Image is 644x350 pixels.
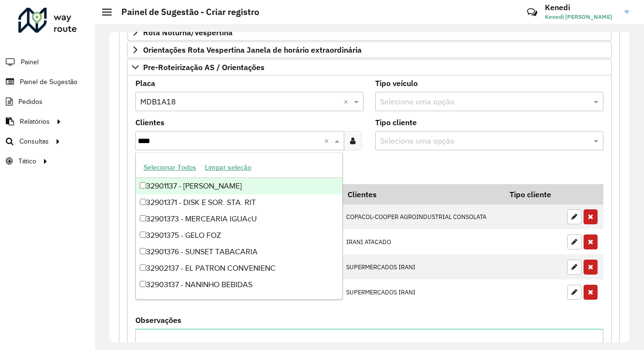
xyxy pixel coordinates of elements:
span: Consultas [19,136,49,146]
span: Rota Noturna/Vespertina [143,29,233,36]
div: 32901376 - SUNSET TABACARIA [136,244,343,260]
a: Rota Noturna/Vespertina [127,24,612,41]
th: Tipo cliente [503,184,562,204]
a: Orientações Rota Vespertina Janela de horário extraordinária [127,42,612,58]
label: Tipo cliente [375,117,417,128]
span: Pedidos [18,97,43,107]
div: 32901137 - [PERSON_NAME] [136,178,343,194]
td: SUPERMERCADOS IRANI [341,254,503,279]
label: Clientes [135,117,164,128]
div: 32902137 - EL PATRON CONVENIENC [136,260,343,277]
div: 32901373 - MERCEARIA IGUAcU [136,211,343,227]
td: COPACOL-COOPER AGROINDUSTRIAL CONSOLATA [341,204,503,230]
span: Clear all [324,135,332,146]
h3: Kenedi [545,3,617,12]
div: 32901375 - GELO FOZ [136,227,343,244]
div: 32904137 - HOOKAH 12 [136,293,343,309]
a: Contato Rápido [522,2,542,23]
h2: Painel de Sugestão - Criar registro [112,7,259,17]
span: Clear all [343,96,351,107]
ng-dropdown-panel: Options list [135,152,343,300]
th: Clientes [341,184,503,204]
label: Placa [135,77,155,89]
span: Painel de Sugestão [20,77,77,87]
td: SUPERMERCADOS IRANI [341,279,503,305]
a: Pre-Roteirização AS / Orientações [127,59,612,75]
div: 32901371 - DISK E SOR. STA. RIT [136,194,343,211]
span: Tático [18,156,36,166]
div: 32903137 - NANINHO BEBIDAS [136,277,343,293]
span: Painel [21,57,39,67]
label: Tipo veículo [375,77,418,89]
span: Pre-Roteirização AS / Orientações [143,63,264,71]
span: Kenedi [PERSON_NAME] [545,13,617,21]
td: IRANI ATACADO [341,229,503,254]
button: Limpar seleção [201,160,256,175]
label: Observações [135,314,181,326]
span: Orientações Rota Vespertina Janela de horário extraordinária [143,46,362,54]
button: Selecionar Todos [139,160,201,175]
span: Relatórios [20,117,50,127]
